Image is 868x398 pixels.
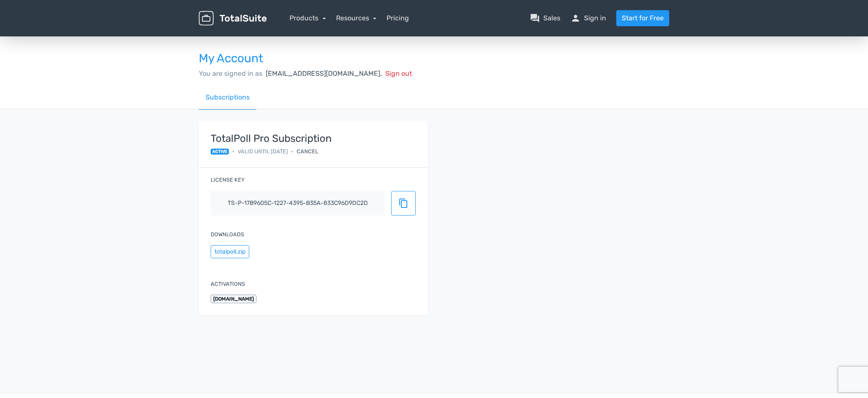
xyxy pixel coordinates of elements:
[398,198,409,208] span: content_copy
[199,52,669,65] h3: My Account
[570,13,606,23] a: personSign in
[570,13,581,23] span: person
[211,245,249,258] button: totalpoll.zip
[199,86,256,110] a: Subscriptions
[297,147,318,155] div: Cancel
[289,14,326,22] a: Products
[266,69,382,77] span: [EMAIL_ADDRESS][DOMAIN_NAME],
[199,11,267,26] img: TotalSuite for WordPress
[291,147,293,155] span: •
[232,147,234,155] span: •
[211,295,256,303] span: [DOMAIN_NAME]
[211,280,245,288] label: Activations
[530,13,540,23] span: question_answer
[387,13,409,23] a: Pricing
[211,133,332,144] strong: TotalPoll Pro Subscription
[385,69,412,77] span: Sign out
[211,149,229,155] span: active
[530,13,560,23] a: question_answerSales
[211,230,244,238] label: Downloads
[211,176,245,184] label: License key
[391,191,416,216] button: content_copy
[616,10,669,26] a: Start for Free
[238,147,288,155] span: Valid until [DATE]
[199,69,262,77] span: You are signed in as
[336,14,377,22] a: Resources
